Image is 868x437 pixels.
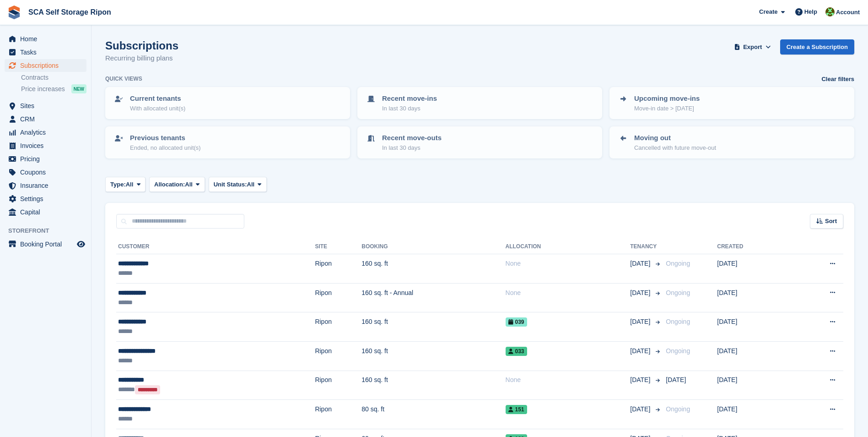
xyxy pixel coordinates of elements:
a: Preview store [75,239,86,250]
span: Create [759,7,777,16]
th: Allocation [506,240,631,254]
span: Subscriptions [20,59,75,72]
span: CRM [20,113,75,126]
span: Ongoing [666,289,690,296]
span: Export [743,43,762,52]
a: Recent move-ins In last 30 days [358,88,601,118]
span: All [185,180,193,189]
td: 160 sq. ft [361,312,505,342]
th: Booking [361,240,505,254]
a: Create a Subscription [780,39,854,55]
img: stora-icon-8386f47178a22dfd0bd8f6a31ec36ba5ce8667c1dd55bd0f319d3a0aa187defe.svg [7,5,21,19]
span: Home [20,33,75,45]
td: [DATE] [717,283,790,312]
td: [DATE] [717,371,790,400]
p: Recent move-ins [382,93,437,104]
span: Sites [20,99,75,112]
td: 80 sq. ft [361,400,505,429]
a: menu [5,126,86,139]
span: [DATE] [630,317,652,327]
a: Upcoming move-ins Move-in date > [DATE] [610,88,853,118]
span: Allocation: [154,180,185,189]
a: Contracts [21,73,86,82]
span: Storefront [8,226,91,235]
span: [DATE] [666,376,686,383]
p: In last 30 days [382,143,442,153]
a: menu [5,206,86,218]
span: Tasks [20,46,75,59]
td: 160 sq. ft [361,371,505,400]
a: SCA Self Storage Ripon [25,5,115,20]
span: Analytics [20,126,75,139]
p: Upcoming move-ins [634,93,700,104]
a: Previous tenants Ended, no allocated unit(s) [106,127,349,158]
td: [DATE] [717,312,790,342]
div: None [506,375,631,385]
span: Unit Status: [214,180,247,189]
td: Ripon [315,341,361,371]
td: [DATE] [717,254,790,284]
td: Ripon [315,400,361,429]
img: Kelly Neesham [825,7,835,16]
span: Price increases [21,85,65,93]
span: All [247,180,255,189]
a: menu [5,238,86,251]
a: menu [5,59,86,72]
span: Help [804,7,817,16]
span: Sort [825,217,837,226]
a: menu [5,46,86,59]
span: Capital [20,206,75,218]
a: menu [5,113,86,126]
span: Coupons [20,166,75,179]
button: Type: All [105,177,146,192]
div: NEW [71,84,86,93]
span: 039 [506,317,527,327]
a: menu [5,139,86,152]
h6: Quick views [105,75,142,83]
td: Ripon [315,371,361,400]
a: menu [5,192,86,205]
td: 160 sq. ft - Annual [361,283,505,312]
th: Tenancy [630,240,662,254]
span: Account [836,8,860,17]
span: Settings [20,192,75,205]
th: Created [717,240,790,254]
span: [DATE] [630,259,652,268]
span: Ongoing [666,318,690,325]
span: Type: [110,180,126,189]
a: menu [5,33,86,45]
span: [DATE] [630,375,652,385]
a: Recent move-outs In last 30 days [358,127,601,158]
button: Allocation: All [149,177,205,192]
td: 160 sq. ft [361,341,505,371]
td: Ripon [315,312,361,342]
span: [DATE] [630,346,652,356]
span: [DATE] [630,404,652,414]
th: Site [315,240,361,254]
td: Ripon [315,283,361,312]
p: Current tenants [130,93,185,104]
span: Invoices [20,139,75,152]
h1: Subscriptions [105,39,178,52]
a: menu [5,179,86,192]
td: 160 sq. ft [361,254,505,284]
span: All [126,180,134,189]
span: [DATE] [630,288,652,298]
button: Unit Status: All [209,177,267,192]
span: Ongoing [666,347,690,355]
p: Ended, no allocated unit(s) [130,143,201,153]
div: None [506,288,631,298]
a: menu [5,153,86,165]
span: Pricing [20,153,75,165]
span: Booking Portal [20,238,75,251]
a: Moving out Cancelled with future move-out [610,127,853,158]
p: Cancelled with future move-out [634,143,716,153]
span: 151 [506,405,527,414]
a: menu [5,99,86,112]
td: [DATE] [717,400,790,429]
p: In last 30 days [382,104,437,113]
span: Ongoing [666,405,690,413]
p: Previous tenants [130,133,201,143]
div: None [506,259,631,268]
p: Moving out [634,133,716,143]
